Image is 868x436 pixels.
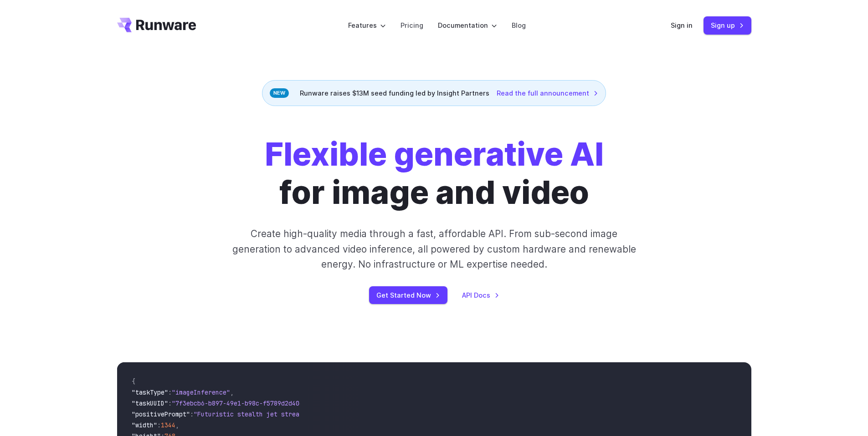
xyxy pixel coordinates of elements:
a: API Docs [462,290,499,300]
a: Go to / [117,18,196,32]
div: Runware raises $13M seed funding led by Insight Partners [262,80,606,106]
span: "width" [132,421,157,429]
a: Sign up [704,16,751,34]
a: Sign in [671,20,693,30]
span: "7f3ebcb6-b897-49e1-b98c-f5789d2d40d7" [172,399,310,407]
a: Read the full announcement [497,88,598,98]
span: : [157,421,161,429]
strong: Flexible generative AI [265,135,604,173]
span: "Futuristic stealth jet streaking through a neon-lit cityscape with glowing purple exhaust" [194,410,525,418]
span: "imageInference" [172,388,230,396]
span: "positivePrompt" [132,410,190,418]
span: , [230,388,234,396]
a: Pricing [401,20,423,30]
a: Blog [512,20,526,30]
span: , [175,421,179,429]
span: "taskUUID" [132,399,168,407]
span: 1344 [161,421,175,429]
span: : [190,410,194,418]
span: { [132,377,135,385]
a: Get Started Now [369,286,447,304]
label: Documentation [438,20,497,30]
label: Features [348,20,386,30]
p: Create high-quality media through a fast, affordable API. From sub-second image generation to adv... [231,226,637,272]
h1: for image and video [265,135,604,212]
span: : [168,399,172,407]
span: "taskType" [132,388,168,396]
span: : [168,388,172,396]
